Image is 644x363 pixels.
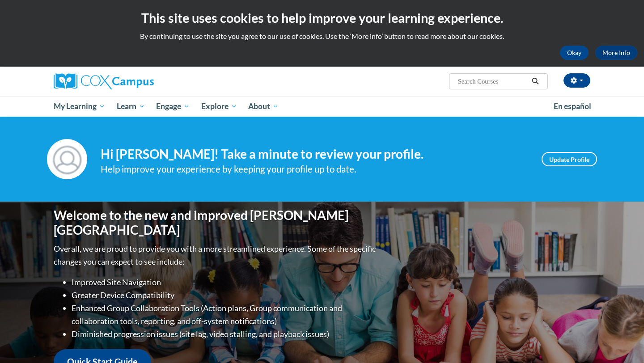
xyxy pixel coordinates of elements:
[7,9,637,27] h2: This site uses cookies to help improve your learning experience.
[54,73,154,89] img: Cox Campus
[542,152,597,166] a: Update Profile
[72,289,378,302] li: Greater Device Compatibility
[595,46,637,60] a: More Info
[529,76,542,87] button: Search
[111,96,151,117] a: Learn
[54,101,105,112] span: My Learning
[195,96,243,117] a: Explore
[72,276,378,289] li: Improved Site Navigation
[563,73,590,88] button: Account Settings
[248,101,279,112] span: About
[54,73,224,89] a: Cox Campus
[101,162,528,177] div: Help improve your experience by keeping your profile up to date.
[201,101,237,112] span: Explore
[548,97,597,116] a: En español
[54,208,378,238] h1: Welcome to the new and improved [PERSON_NAME][GEOGRAPHIC_DATA]
[608,327,637,356] iframe: Button to launch messaging window
[48,96,111,117] a: My Learning
[101,147,528,162] h4: Hi [PERSON_NAME]! Take a minute to review your profile.
[560,46,589,60] button: Okay
[243,96,285,117] a: About
[457,76,529,87] input: Search Courses
[543,306,561,324] iframe: Close message
[150,96,195,117] a: Engage
[47,139,87,179] img: Profile Image
[54,242,378,268] p: Overall, we are proud to provide you with a more streamlined experience. Some of the specific cha...
[7,31,637,41] p: By continuing to use the site you agree to our use of cookies. Use the ‘More info’ button to read...
[72,328,378,341] li: Diminished progression issues (site lag, video stalling, and playback issues)
[117,101,145,112] span: Learn
[554,101,591,111] span: En español
[156,101,190,112] span: Engage
[40,96,604,117] div: Main menu
[72,302,378,328] li: Enhanced Group Collaboration Tools (Action plans, Group communication and collaboration tools, re...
